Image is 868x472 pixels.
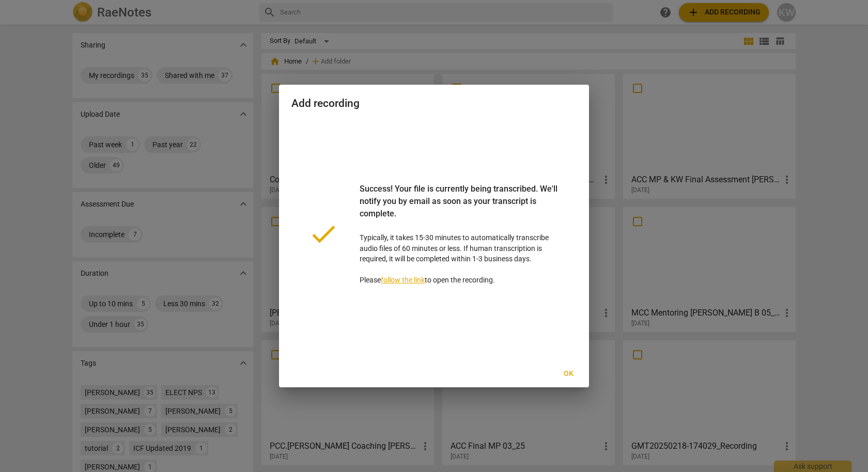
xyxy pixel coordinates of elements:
[360,183,560,232] div: Success! Your file is currently being transcribed. We'll notify you by email as soon as your tran...
[360,183,560,286] p: Typically, it takes 15-30 minutes to automatically transcribe audio files of 60 minutes or less. ...
[552,365,585,383] button: Ok
[291,97,577,110] h2: Add recording
[381,276,425,284] a: follow the link
[560,369,577,379] span: Ok
[308,218,339,249] span: done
